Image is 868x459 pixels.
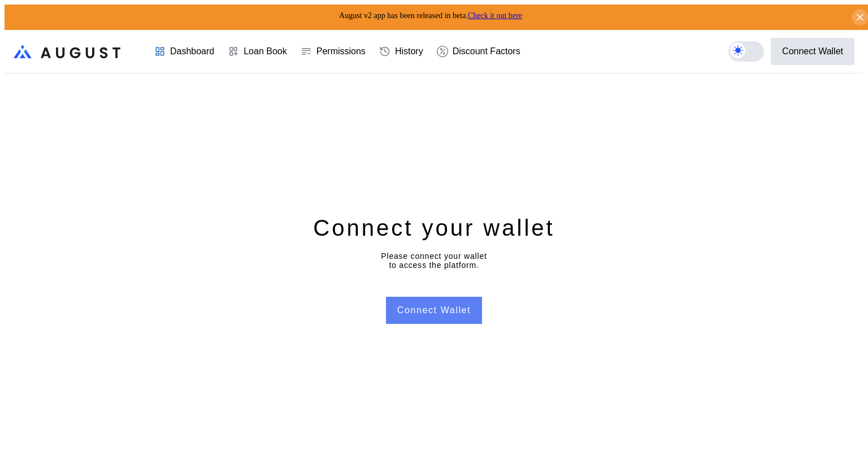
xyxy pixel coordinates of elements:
[386,297,482,324] button: Connect Wallet
[294,31,372,72] a: Permissions
[430,31,527,72] a: Discount Factors
[316,46,366,57] div: Permissions
[771,38,854,65] button: Connect Wallet
[147,31,221,72] a: Dashboard
[244,46,287,57] div: Loan Book
[453,46,520,57] div: Discount Factors
[372,31,430,72] a: History
[468,11,522,20] a: Check it out here
[381,252,487,270] div: Please connect your wallet to access the platform.
[313,213,554,243] div: Connect your wallet
[170,46,214,57] div: Dashboard
[782,46,843,57] div: Connect Wallet
[395,46,423,57] div: History
[339,11,522,20] span: August v2 app has been released in beta.
[221,31,294,72] a: Loan Book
